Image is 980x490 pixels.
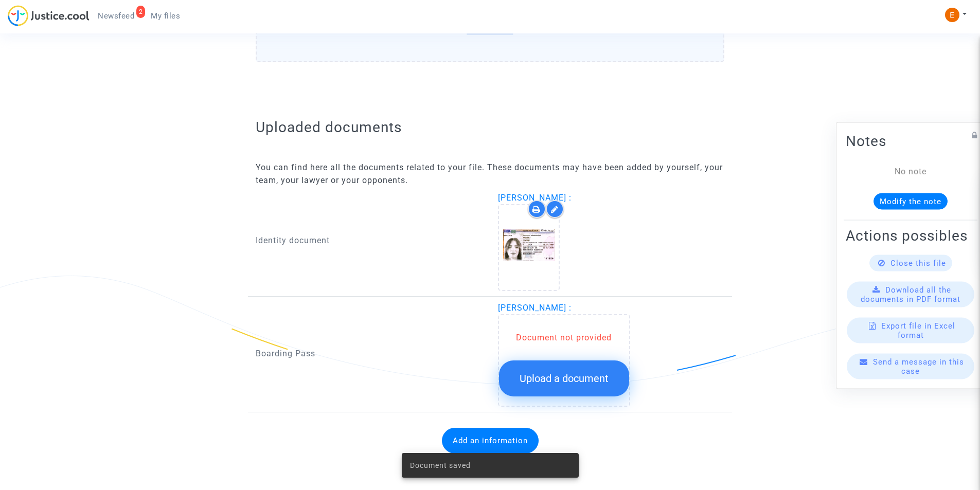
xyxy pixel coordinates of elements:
[98,11,134,21] span: Newsfeed
[151,11,180,21] span: My files
[256,118,724,136] h2: Uploaded documents
[861,285,960,303] span: Download all the documents in PDF format
[881,321,955,339] span: Export file in Excel format
[442,428,539,453] button: Add an information
[136,6,146,18] div: 2
[846,132,975,150] h2: Notes
[945,8,959,22] img: ACg8ocIeiFvHKe4dA5oeRFd_CiCnuxWUEc1A2wYhRJE3TTWt=s96-c
[846,226,975,244] h2: Actions possibles
[861,165,960,177] div: No note
[8,5,90,26] img: jc-logo.svg
[90,8,142,24] a: 2Newsfeed
[499,360,629,396] button: Upload a document
[142,8,188,24] a: My files
[256,234,483,247] p: Identity document
[890,258,946,267] span: Close this file
[520,372,609,385] span: Upload a document
[873,357,964,375] span: Send a message in this case
[498,193,572,203] span: [PERSON_NAME] :
[499,332,629,344] div: Document not provided
[874,193,948,209] button: Modify the note
[256,347,483,360] p: Boarding Pass
[410,460,471,470] span: Document saved
[256,162,723,185] span: You can find here all the documents related to your file. These documents may have been added by ...
[498,303,572,313] span: [PERSON_NAME] :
